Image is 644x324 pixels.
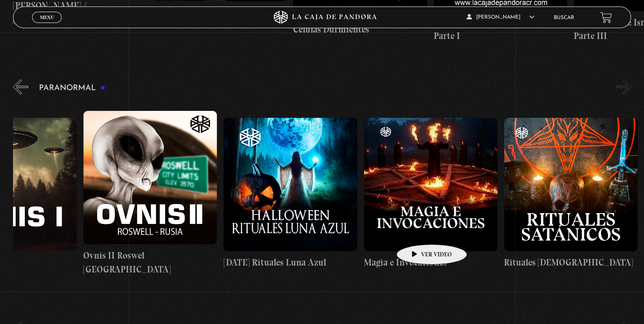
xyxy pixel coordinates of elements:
span: Cerrar [37,22,57,28]
a: Ovnis II Roswel [GEOGRAPHIC_DATA] [83,101,217,286]
a: Buscar [554,15,574,20]
h4: [DATE] Rituales Luna Azul [223,256,357,269]
h4: Pandora News: Israel vrs Irán Parte I [434,16,567,43]
h4: Área 51 [153,6,287,19]
span: Menu [40,15,54,20]
a: [DATE] Rituales Luna Azul [223,101,357,286]
a: Magia e Invocaciones [364,101,497,286]
a: Rituales [DEMOGRAPHIC_DATA] [504,101,637,286]
h4: Ovnis II Roswel [GEOGRAPHIC_DATA] [83,249,217,276]
h4: Células Durmientes [293,23,427,36]
a: View your shopping cart [600,11,612,23]
button: Next [616,79,631,94]
h4: Magia e Invocaciones [364,256,497,269]
span: [PERSON_NAME] [467,15,534,20]
h3: Paranormal [39,84,105,92]
h4: Rituales [DEMOGRAPHIC_DATA] [504,256,637,269]
button: Previous [13,79,28,94]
